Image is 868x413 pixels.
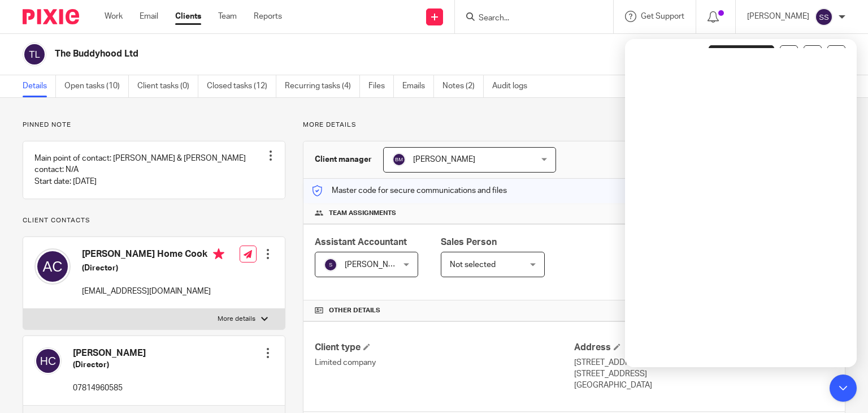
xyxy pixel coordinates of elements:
[213,248,224,260] i: Primary
[73,382,146,394] p: 07814960585
[218,11,237,22] a: Team
[23,216,285,225] p: Client contacts
[34,248,71,285] img: svg%3E
[312,185,507,196] p: Master code for secure communications and files
[442,75,484,97] a: Notes (2)
[82,286,224,297] p: [EMAIL_ADDRESS][DOMAIN_NAME]
[574,342,834,354] h4: Address
[82,263,224,274] h5: (Director)
[747,11,809,22] p: [PERSON_NAME]
[34,347,62,375] img: svg%3E
[315,238,407,247] span: Assistant Accountant
[450,261,496,269] span: Not selected
[303,121,845,130] p: More details
[105,11,123,22] a: Work
[368,75,394,97] a: Files
[441,238,497,247] span: Sales Person
[329,209,396,218] span: Team assignments
[315,357,574,368] p: Limited company
[641,12,684,20] span: Get Support
[23,75,56,97] a: Details
[402,75,434,97] a: Emails
[207,75,276,97] a: Closed tasks (12)
[82,248,224,263] h4: [PERSON_NAME] Home Cook
[218,315,255,324] p: More details
[574,357,834,368] p: [STREET_ADDRESS][PERSON_NAME]
[574,368,834,380] p: [STREET_ADDRESS]
[64,75,129,97] a: Open tasks (10)
[23,42,46,66] img: svg%3E
[815,8,833,26] img: svg%3E
[345,261,414,269] span: [PERSON_NAME] B
[23,121,285,130] p: Pinned note
[392,153,406,166] img: svg%3E
[324,258,337,272] img: svg%3E
[315,342,574,354] h4: Client type
[73,347,146,359] h4: [PERSON_NAME]
[315,154,372,165] h3: Client manager
[492,75,536,97] a: Audit logs
[413,156,475,164] span: [PERSON_NAME]
[285,75,360,97] a: Recurring tasks (4)
[175,11,201,22] a: Clients
[140,11,158,22] a: Email
[254,11,282,22] a: Reports
[23,9,79,24] img: Pixie
[55,48,565,60] h2: The Buddyhood Ltd
[137,75,198,97] a: Client tasks (0)
[478,14,579,24] input: Search
[73,359,146,371] h5: (Director)
[574,380,834,391] p: [GEOGRAPHIC_DATA]
[329,306,380,315] span: Other details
